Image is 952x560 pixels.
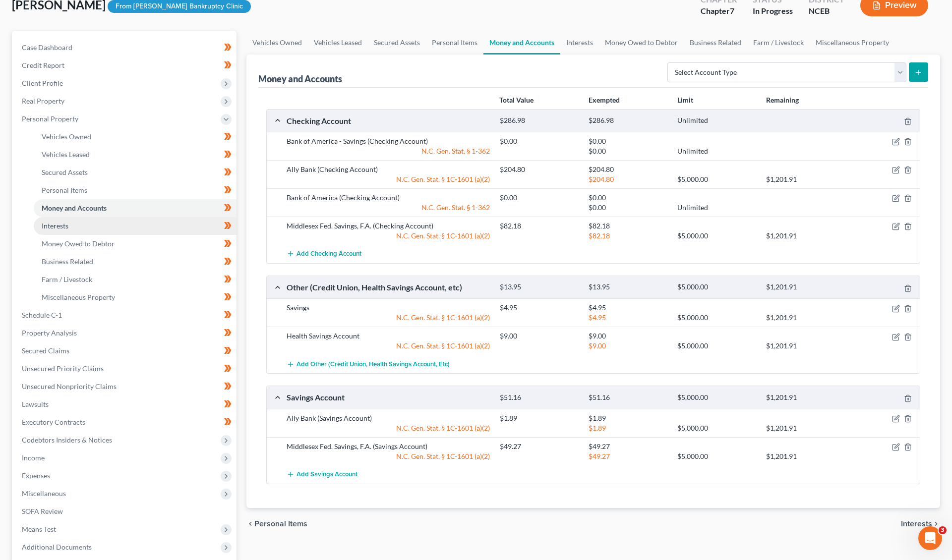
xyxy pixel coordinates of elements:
strong: Remaining [766,96,799,104]
span: Interests [901,520,932,528]
a: Business Related [684,31,747,55]
div: $5,000.00 [672,282,761,292]
div: $5,000.00 [672,231,761,241]
div: $82.18 [495,221,584,231]
a: Miscellaneous Property [34,288,237,306]
span: Personal Items [42,186,87,194]
span: Executory Contracts [22,418,85,426]
div: $9.00 [495,331,584,341]
span: 7 [730,6,734,15]
span: Miscellaneous Property [42,293,115,301]
a: Farm / Livestock [747,31,810,55]
div: Ally Bank (Checking Account) [282,165,495,174]
a: Money Owed to Debtor [34,235,237,253]
a: Unsecured Nonpriority Claims [14,378,237,395]
a: Money and Accounts [483,31,560,55]
div: N.C. Gen. Stat. § 1-362 [282,146,495,156]
div: $1,201.91 [761,174,850,184]
a: Schedule C-1 [14,306,237,324]
div: Middlesex Fed. Savings, F.A. (Savings Account) [282,442,495,451]
div: $82.18 [584,221,672,231]
div: $51.16 [495,393,584,402]
div: N.C. Gen. Stat. § 1C-1601 (a)(2) [282,341,495,351]
span: Add Savings Account [297,470,357,478]
div: $0.00 [495,193,584,203]
i: chevron_right [932,520,940,528]
div: $4.95 [584,303,672,313]
button: chevron_left Personal Items [246,520,307,528]
div: $5,000.00 [672,393,761,402]
a: Interests [560,31,599,55]
span: Money Owed to Debtor [42,239,115,248]
span: Miscellaneous [22,489,66,498]
div: Unlimited [672,203,761,213]
span: Client Profile [22,79,63,87]
div: $1,201.91 [761,451,850,461]
span: Secured Assets [42,168,88,176]
span: Codebtors Insiders & Notices [22,436,112,444]
i: chevron_left [246,520,254,528]
div: $1,201.91 [761,393,850,402]
a: Interests [34,217,237,235]
div: $49.27 [495,442,584,451]
div: $286.98 [495,116,584,125]
a: Farm / Livestock [34,271,237,288]
div: Unlimited [672,116,761,125]
div: Middlesex Fed. Savings, F.A. (Checking Account) [282,221,495,231]
a: Credit Report [14,56,237,74]
div: $204.80 [495,165,584,174]
button: Interests chevron_right [901,520,940,528]
div: $0.00 [584,193,672,203]
div: $5,000.00 [672,423,761,433]
a: Vehicles Owned [34,128,237,146]
span: Vehicles Leased [42,150,90,159]
div: $0.00 [495,136,584,146]
div: Other (Credit Union, Health Savings Account, etc) [282,282,495,292]
a: Money and Accounts [34,199,237,217]
div: $1.89 [584,413,672,423]
div: $204.80 [584,174,672,184]
div: $13.95 [495,282,584,292]
a: Lawsuits [14,395,237,413]
div: $0.00 [584,203,672,213]
div: Savings Account [282,392,495,402]
span: Additional Documents [22,543,92,551]
div: In Progress [753,5,793,17]
div: $82.18 [584,231,672,241]
span: Credit Report [22,61,64,69]
div: $1,201.91 [761,282,850,292]
button: Add Savings Account [287,465,357,484]
div: Checking Account [282,115,495,126]
span: Unsecured Priority Claims [22,364,104,373]
div: $51.16 [584,393,672,402]
div: N.C. Gen. Stat. § 1C-1601 (a)(2) [282,174,495,184]
div: $1,201.91 [761,341,850,351]
a: Miscellaneous Property [810,31,895,55]
a: Property Analysis [14,324,237,342]
button: Add Other (Credit Union, Health Savings Account, etc) [287,355,450,373]
strong: Total Value [499,96,534,104]
span: Secured Claims [22,346,69,355]
div: N.C. Gen. Stat. § 1C-1601 (a)(2) [282,231,495,241]
a: Case Dashboard [14,39,237,56]
div: N.C. Gen. Stat. § 1C-1601 (a)(2) [282,313,495,323]
div: $49.27 [584,451,672,461]
div: $0.00 [584,136,672,146]
a: SOFA Review [14,503,237,520]
div: $286.98 [584,116,672,125]
a: Money Owed to Debtor [599,31,684,55]
span: Real Property [22,97,64,105]
div: $1,201.91 [761,231,850,241]
a: Vehicles Leased [308,31,368,55]
div: $4.95 [584,313,672,323]
div: Chapter [701,5,737,17]
div: Bank of America (Checking Account) [282,193,495,203]
div: N.C. Gen. Stat. § 1-362 [282,203,495,213]
span: Means Test [22,525,56,533]
a: Vehicles Owned [246,31,308,55]
div: $1,201.91 [761,423,850,433]
div: $1.89 [495,413,584,423]
strong: Exempted [589,96,620,104]
span: Property Analysis [22,329,77,337]
span: Business Related [42,257,93,266]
